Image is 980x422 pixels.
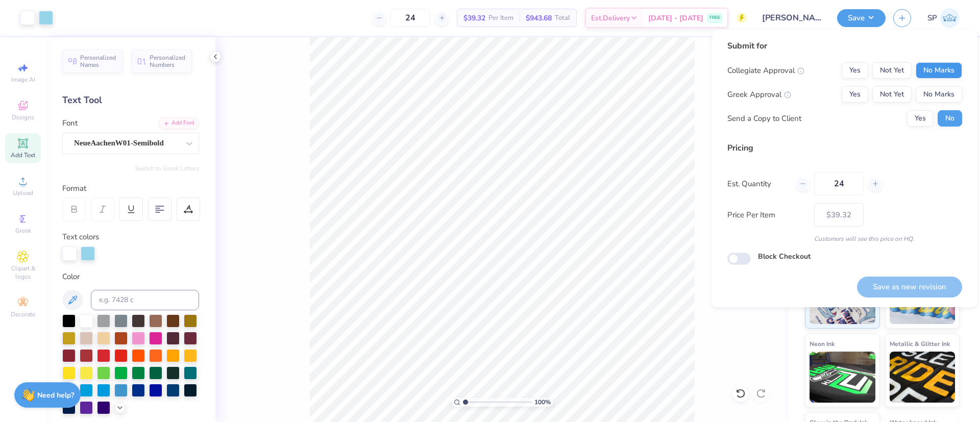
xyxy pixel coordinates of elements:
[842,86,868,103] button: Yes
[5,264,41,281] span: Clipart & logos
[80,54,116,68] span: Personalized Names
[11,76,35,84] span: Image AI
[940,8,960,28] img: Shreyas Prashanth
[62,117,78,129] label: Font
[534,398,551,407] span: 100 %
[927,8,960,28] a: SP
[11,151,35,159] span: Add Text
[927,12,937,24] span: SP
[938,110,962,127] button: No
[727,234,962,243] div: Customers will see this price on HQ.
[727,113,801,125] div: Send a Copy to Client
[727,65,804,77] div: Collegiate Approval
[810,338,835,349] span: Neon Ink
[648,13,703,23] span: [DATE] - [DATE]
[91,290,199,310] input: e.g. 7428 c
[12,113,34,121] span: Designs
[159,117,199,129] div: Add Font
[727,89,791,101] div: Greek Approval
[37,390,74,400] strong: Need help?
[727,209,806,221] label: Price Per Item
[555,13,570,23] span: Total
[907,110,934,127] button: Yes
[727,40,962,52] div: Submit for
[13,189,33,197] span: Upload
[390,9,430,27] input: – –
[727,142,962,154] div: Pricing
[62,93,199,107] div: Text Tool
[916,86,962,103] button: No Marks
[11,310,35,318] span: Decorate
[872,86,912,103] button: Not Yet
[814,172,864,195] input: – –
[463,13,485,23] span: $39.32
[62,271,199,283] div: Color
[727,178,788,190] label: Est. Quantity
[709,14,720,21] span: FREE
[150,54,186,68] span: Personalized Numbers
[916,62,962,79] button: No Marks
[872,62,912,79] button: Not Yet
[810,352,875,403] img: Neon Ink
[591,13,630,23] span: Est. Delivery
[842,62,868,79] button: Yes
[758,251,811,262] label: Block Checkout
[837,9,886,27] button: Save
[135,164,199,172] button: Switch to Greek Letters
[62,231,99,243] label: Text colors
[890,338,950,349] span: Metallic & Glitter Ink
[15,227,31,235] span: Greek
[488,13,513,23] span: Per Item
[890,352,955,403] img: Metallic & Glitter Ink
[62,183,200,194] div: Format
[526,13,552,23] span: $943.68
[754,8,829,28] input: Untitled Design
